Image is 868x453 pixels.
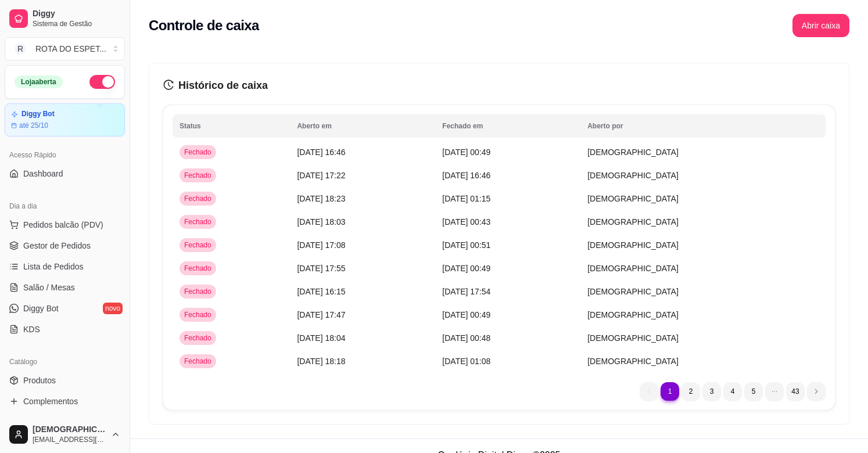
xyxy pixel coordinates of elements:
[5,236,125,255] a: Gestor de Pedidos
[182,287,214,296] span: Fechado
[587,217,679,227] span: [DEMOGRAPHIC_DATA]
[5,164,125,183] a: Dashboard
[15,75,63,88] div: Loja aberta
[442,217,490,227] span: [DATE] 00:43
[5,320,125,339] a: KDS
[587,310,679,319] span: [DEMOGRAPHIC_DATA]
[5,37,125,60] button: Select a team
[587,287,679,296] span: [DEMOGRAPHIC_DATA]
[723,382,742,401] li: pagination item 4
[89,75,115,89] button: Alterar Status
[5,103,125,136] a: Diggy Botaté 25/10
[15,43,26,55] span: R
[33,19,120,28] span: Sistema de Gestão
[23,261,84,272] span: Lista de Pedidos
[23,303,59,314] span: Diggy Bot
[297,357,345,366] span: [DATE] 18:18
[23,396,78,407] span: Complementos
[297,194,345,203] span: [DATE] 18:23
[19,121,48,130] article: até 25/10
[35,43,106,55] div: ROTA DO ESPET ...
[163,77,835,94] h3: Histórico de caixa
[442,194,490,203] span: [DATE] 01:15
[297,287,345,296] span: [DATE] 16:15
[163,80,174,90] span: history
[5,420,125,448] button: [DEMOGRAPHIC_DATA][EMAIL_ADDRESS][DOMAIN_NAME]
[442,287,490,296] span: [DATE] 17:54
[297,217,345,227] span: [DATE] 18:03
[5,278,125,297] a: Salão / Mesas
[5,353,125,371] div: Catálogo
[182,148,214,157] span: Fechado
[33,425,106,435] span: [DEMOGRAPHIC_DATA]
[290,114,435,138] th: Aberto em
[580,114,826,138] th: Aberto por
[182,240,214,250] span: Fechado
[23,282,75,293] span: Salão / Mesas
[587,333,679,343] span: [DEMOGRAPHIC_DATA]
[765,382,784,401] li: dots element
[435,114,580,138] th: Fechado em
[23,219,103,231] span: Pedidos balcão (PDV)
[182,264,214,273] span: Fechado
[182,333,214,343] span: Fechado
[786,382,805,401] li: pagination item 43
[442,333,490,343] span: [DATE] 00:48
[442,264,490,273] span: [DATE] 00:49
[807,382,826,401] li: next page button
[442,310,490,319] span: [DATE] 00:49
[23,323,40,335] span: KDS
[587,357,679,366] span: [DEMOGRAPHIC_DATA]
[587,240,679,250] span: [DEMOGRAPHIC_DATA]
[5,5,125,33] a: DiggySistema de Gestão
[182,217,214,227] span: Fechado
[442,171,490,180] span: [DATE] 16:46
[33,9,120,19] span: Diggy
[587,171,679,180] span: [DEMOGRAPHIC_DATA]
[442,357,490,366] span: [DATE] 01:08
[661,382,679,401] li: pagination item 1 active
[5,392,125,411] a: Complementos
[182,194,214,203] span: Fechado
[297,333,345,343] span: [DATE] 18:04
[702,382,721,401] li: pagination item 3
[634,376,831,407] nav: pagination navigation
[149,16,259,35] h2: Controle de caixa
[182,310,214,319] span: Fechado
[297,171,345,180] span: [DATE] 17:22
[182,357,214,366] span: Fechado
[297,148,345,157] span: [DATE] 16:46
[297,240,345,250] span: [DATE] 17:08
[5,197,125,215] div: Dia a dia
[173,114,290,138] th: Status
[442,148,490,157] span: [DATE] 00:49
[23,240,91,251] span: Gestor de Pedidos
[5,257,125,276] a: Lista de Pedidos
[744,382,763,401] li: pagination item 5
[587,148,679,157] span: [DEMOGRAPHIC_DATA]
[21,110,55,118] article: Diggy Bot
[33,435,106,444] span: [EMAIL_ADDRESS][DOMAIN_NAME]
[442,240,490,250] span: [DATE] 00:51
[5,215,125,234] button: Pedidos balcão (PDV)
[587,264,679,273] span: [DEMOGRAPHIC_DATA]
[682,382,700,401] li: pagination item 2
[23,168,63,179] span: Dashboard
[587,194,679,203] span: [DEMOGRAPHIC_DATA]
[5,299,125,318] a: Diggy Botnovo
[5,146,125,164] div: Acesso Rápido
[182,171,214,180] span: Fechado
[5,371,125,390] a: Produtos
[792,14,849,37] button: Abrir caixa
[23,375,56,386] span: Produtos
[297,264,345,273] span: [DATE] 17:55
[297,310,345,319] span: [DATE] 17:47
